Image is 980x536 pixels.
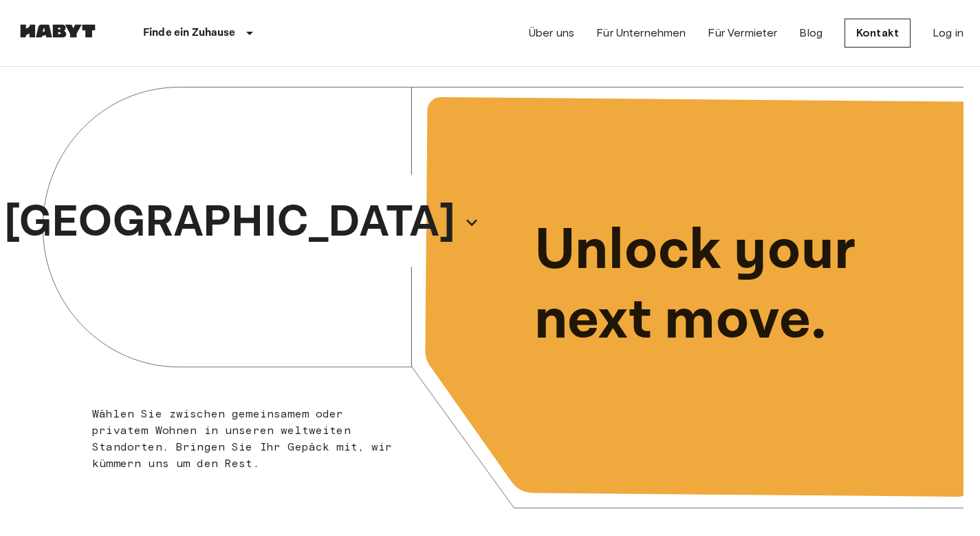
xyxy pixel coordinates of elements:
[596,25,686,41] a: Für Unternehmen
[17,24,99,38] img: Habyt
[529,25,574,41] a: Über uns
[534,216,942,355] p: Unlock your next move.
[845,19,911,48] a: Kontakt
[708,25,777,41] a: Für Vermieter
[4,189,455,256] p: [GEOGRAPHIC_DATA]
[799,25,823,41] a: Blog
[143,25,236,41] p: Finde ein Zuhause
[92,406,404,472] p: Wählen Sie zwischen gemeinsamem oder privatem Wohnen in unseren weltweiten Standorten. Bringen Si...
[933,25,963,41] a: Log in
